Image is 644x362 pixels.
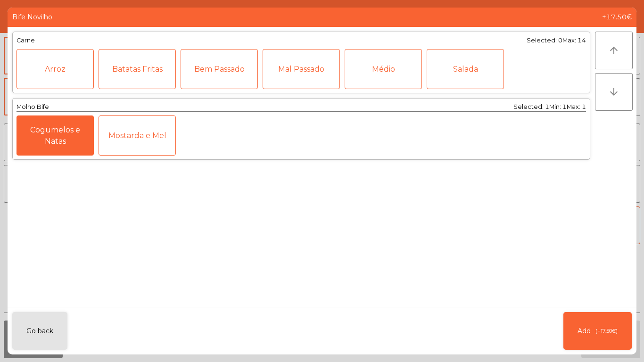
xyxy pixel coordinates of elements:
div: Mal Passado [263,49,340,89]
span: Max: 1 [567,103,586,110]
div: Cogumelos e Natas [17,115,94,156]
span: Selected: 1 [513,103,549,110]
div: Carne [17,36,35,45]
span: Max: 14 [562,37,586,44]
span: Bife Novilho [12,12,52,22]
span: Selected: 0 [527,37,562,44]
div: Arroz [17,49,94,89]
button: Add(+17.50€) [563,312,632,350]
span: +17.50€ [602,12,632,22]
div: Molho Bife [17,102,49,111]
span: Add [578,326,591,336]
div: Bem Passado [181,49,258,89]
div: Batatas Fritas [99,49,176,89]
i: arrow_downward [608,86,619,98]
span: (+17.50€) [595,327,618,335]
div: Mostarda e Mel [99,115,176,156]
button: arrow_downward [595,73,633,111]
button: arrow_upward [595,32,633,69]
span: Min: 1 [549,103,567,110]
div: Médio [345,49,422,89]
button: Go back [12,312,67,350]
i: arrow_upward [608,45,619,56]
div: Salada [427,49,504,89]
